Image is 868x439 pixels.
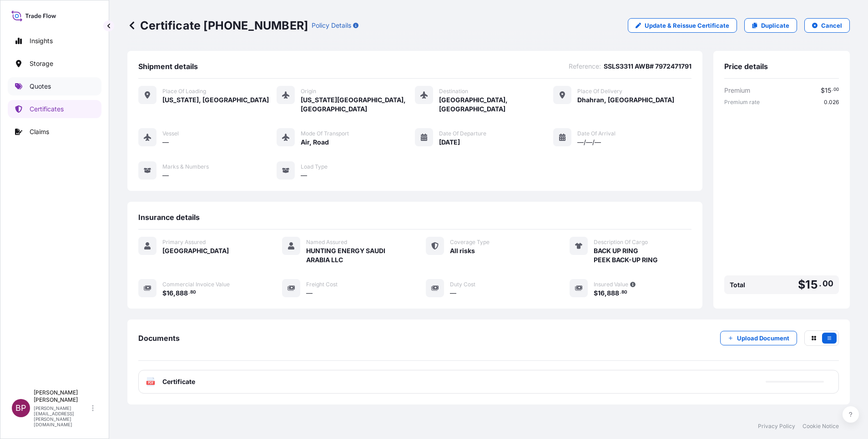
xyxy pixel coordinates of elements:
[176,290,188,296] span: 888
[34,389,90,404] p: [PERSON_NAME] [PERSON_NAME]
[825,87,831,94] span: 15
[138,62,198,71] span: Shipment details
[162,239,206,246] span: Primary Assured
[802,423,839,430] a: Cookie Notice
[577,138,601,147] span: —/—/—
[761,21,789,30] p: Duplicate
[819,281,822,286] span: .
[439,138,460,147] span: [DATE]
[167,290,173,296] span: 16
[833,88,839,91] span: 00
[744,18,797,33] a: Duplicate
[607,290,619,296] span: 888
[30,105,64,114] p: Certificates
[301,138,329,147] span: Air, Road
[724,86,750,95] span: Premium
[162,281,230,288] span: Commercial Invoice Value
[301,88,316,95] span: Origin
[577,88,622,95] span: Place of Delivery
[8,123,101,141] a: Claims
[162,290,167,296] span: $
[804,18,850,33] button: Cancel
[724,99,760,106] span: Premium rate
[798,279,805,290] span: $
[301,95,415,114] span: [US_STATE][GEOGRAPHIC_DATA], [GEOGRAPHIC_DATA]
[439,88,468,95] span: Destination
[628,18,737,33] a: Update & Reissue Certificate
[450,246,475,255] span: All risks
[15,404,26,413] span: BP
[594,239,648,246] span: Description Of Cargo
[758,423,795,430] a: Privacy Policy
[312,21,351,30] p: Policy Details
[8,55,101,73] a: Storage
[450,239,490,246] span: Coverage Type
[148,381,154,384] text: PDF
[127,18,308,33] p: Certificate [PHONE_NUMBER]
[188,291,190,294] span: .
[821,21,842,30] p: Cancel
[162,377,195,386] span: Certificate
[737,334,789,343] p: Upload Document
[720,331,797,345] button: Upload Document
[594,246,658,264] span: BACK UP RING PEEK BACK-UP RING
[569,62,601,71] span: Reference :
[439,95,553,114] span: [GEOGRAPHIC_DATA], [GEOGRAPHIC_DATA]
[8,77,101,95] a: Quotes
[8,100,101,118] a: Certificates
[645,21,729,30] p: Update & Reissue Certificate
[162,246,229,255] span: [GEOGRAPHIC_DATA]
[301,163,328,170] span: Load Type
[301,171,307,180] span: —
[821,87,825,94] span: $
[306,289,313,298] span: —
[162,130,179,137] span: Vessel
[8,32,101,50] a: Insights
[30,59,53,68] p: Storage
[621,291,627,294] span: 80
[450,289,456,298] span: —
[162,95,269,105] span: [US_STATE], [GEOGRAPHIC_DATA]
[620,291,621,294] span: .
[306,281,338,288] span: Freight Cost
[162,88,206,95] span: Place of Loading
[34,405,90,427] p: [PERSON_NAME][EMAIL_ADDRESS][PERSON_NAME][DOMAIN_NAME]
[30,127,49,136] p: Claims
[604,62,691,71] span: SSLS3311 AWB# 7972471791
[173,290,176,296] span: ,
[138,334,180,343] span: Documents
[577,95,674,105] span: Dhahran, [GEOGRAPHIC_DATA]
[832,88,833,91] span: .
[450,281,475,288] span: Duty Cost
[805,279,818,290] span: 15
[30,36,53,45] p: Insights
[162,138,169,147] span: —
[301,130,349,137] span: Mode of Transport
[439,130,486,137] span: Date of Departure
[30,82,51,91] p: Quotes
[162,163,209,170] span: Marks & Numbers
[577,130,616,137] span: Date of Arrival
[823,281,833,286] span: 00
[138,213,200,222] span: Insurance details
[724,62,768,71] span: Price details
[594,281,628,288] span: Insured Value
[605,290,607,296] span: ,
[306,246,404,264] span: HUNTING ENERGY SAUDI ARABIA LLC
[594,290,598,296] span: $
[824,99,839,106] span: 0.026
[306,239,347,246] span: Named Assured
[730,280,745,289] span: Total
[162,171,169,180] span: —
[190,291,196,294] span: 80
[598,290,605,296] span: 16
